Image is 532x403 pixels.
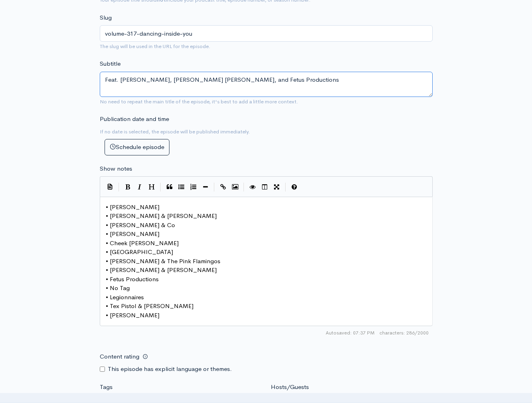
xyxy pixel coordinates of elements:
i: | [119,183,119,192]
span: • [PERSON_NAME] [106,311,159,319]
button: Create Link [217,181,229,193]
i: | [244,183,244,192]
button: Bold [122,181,134,193]
button: Heading [146,181,158,193]
span: • Cheek [PERSON_NAME] [106,239,179,247]
i: | [214,183,215,192]
input: title-of-episode [100,25,433,42]
label: This episode has explicit language or themes. [108,365,232,374]
button: Italic [134,181,146,193]
span: • [PERSON_NAME] [106,203,159,211]
button: Numbered List [187,181,199,193]
small: No need to repeat the main title of the episode, it's best to add a little more context. [100,98,298,105]
button: Schedule episode [105,139,169,155]
span: • [GEOGRAPHIC_DATA] [106,248,173,256]
label: Slug [100,13,112,22]
button: Insert Image [229,181,241,193]
label: Hosts/Guests [271,383,309,392]
label: Content rating [100,349,139,365]
span: • Tex Pistol & [PERSON_NAME] [106,302,193,310]
i: | [285,183,286,192]
span: • [PERSON_NAME] & Co [106,221,175,229]
label: Publication date and time [100,115,169,124]
small: If no date is selected, the episode will be published immediately. [100,128,250,135]
button: Insert Show Notes Template [104,180,116,192]
span: • Legionnaires [106,293,144,301]
i: | [160,183,161,192]
button: Insert Horizontal Line [199,181,212,193]
button: Quote [163,181,175,193]
label: Show notes [100,164,132,173]
label: Subtitle [100,59,121,69]
span: • No Tag [106,284,130,292]
small: The slug will be used in the URL for the episode. [100,43,210,50]
span: • Fetus Productions [106,275,159,283]
button: Toggle Fullscreen [271,181,283,193]
button: Generic List [175,181,187,193]
span: 286/2000 [379,329,429,337]
span: • [PERSON_NAME] & [PERSON_NAME] [106,266,217,274]
button: Toggle Preview [247,181,259,193]
label: Tags [100,383,113,392]
span: • [PERSON_NAME] & The Pink Flamingos [106,257,220,265]
button: Toggle Side by Side [259,181,271,193]
span: • [PERSON_NAME] & [PERSON_NAME] [106,212,217,220]
button: Markdown Guide [288,181,300,193]
span: Autosaved: 07:37 PM [326,329,375,337]
span: • [PERSON_NAME] [106,230,159,238]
